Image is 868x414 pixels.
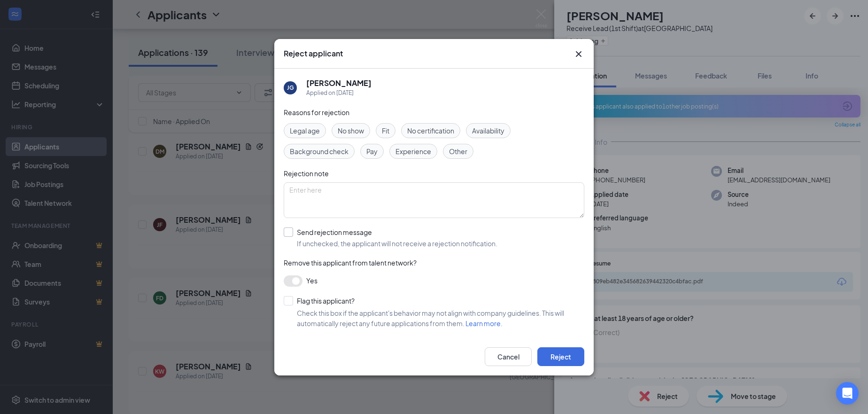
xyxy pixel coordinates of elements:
h5: [PERSON_NAME] [306,78,372,88]
span: Availability [472,125,504,136]
div: Open Intercom Messenger [836,382,859,405]
span: No show [338,125,364,136]
span: Remove this applicant from talent network? [284,258,417,267]
div: JG [287,84,294,92]
h3: Reject applicant [284,48,343,59]
span: Fit [382,125,389,136]
span: Reasons for rejection [284,108,349,117]
svg: Cross [573,48,584,60]
div: Applied on [DATE] [306,88,372,98]
span: No certification [407,125,454,136]
span: Check this box if the applicant's behavior may not align with company guidelines. This will autom... [297,309,564,328]
a: Learn more. [465,319,503,328]
span: Background check [290,146,349,156]
button: Cancel [485,347,532,366]
span: Legal age [290,125,320,136]
button: Close [573,48,584,60]
span: Rejection note [284,169,329,178]
button: Reject [537,347,584,366]
span: Other [449,146,467,156]
span: Pay [366,146,378,156]
span: Yes [306,275,318,286]
span: Experience [395,146,431,156]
